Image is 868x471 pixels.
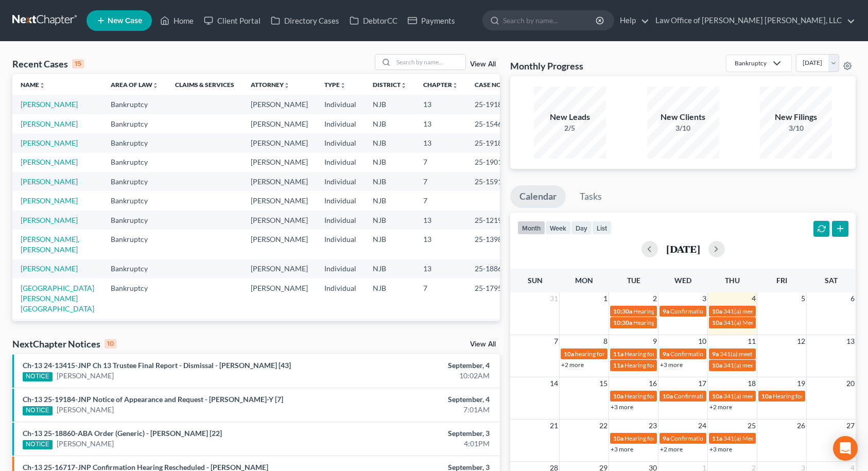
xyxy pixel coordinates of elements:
span: Hearing for [PERSON_NAME] [624,434,705,442]
td: Bankruptcy [102,172,167,191]
div: New Leads [534,111,606,123]
td: 13 [415,114,466,133]
td: 7 [415,191,466,210]
td: NJB [364,319,415,348]
span: Confirmation hearing for [PERSON_NAME] [670,307,787,315]
div: 3/10 [760,123,832,133]
a: Ch-13 25-19184-JNP Notice of Appearance and Request - [PERSON_NAME]-Y [7] [23,395,283,404]
input: Search by name... [503,11,597,30]
span: Hearing for [PERSON_NAME] [624,392,705,400]
button: week [545,221,571,235]
td: 13 [415,211,466,230]
span: Hearing for [PERSON_NAME] [624,350,705,358]
td: Bankruptcy [102,319,167,348]
td: 25-16293 [466,319,516,348]
td: Bankruptcy [102,153,167,172]
td: 7 [415,153,466,172]
span: Thu [725,276,740,285]
td: 7 [415,278,466,318]
td: Bankruptcy [102,211,167,230]
span: 9 [652,335,658,347]
td: Individual [316,95,364,114]
span: 27 [845,420,856,432]
span: 18 [747,377,757,390]
div: 2/5 [534,123,606,133]
td: Bankruptcy [102,230,167,259]
a: Ch-13 24-13415-JNP Ch 13 Trustee Final Report - Dismissal - [PERSON_NAME] [43] [23,361,291,370]
td: 13 [415,319,466,348]
a: [PERSON_NAME] [21,216,78,224]
td: NJB [364,133,415,152]
td: 25-15914 [466,172,516,191]
span: 341(a) meeting for [PERSON_NAME] [723,392,823,400]
a: [PERSON_NAME] [57,405,114,415]
span: 11a [613,361,623,369]
button: month [517,221,545,235]
a: +3 more [709,445,732,453]
a: Directory Cases [266,11,344,30]
div: Recent Cases [12,58,84,70]
td: 25-19010 [466,153,516,172]
span: 13 [845,335,856,347]
a: [PERSON_NAME] [57,371,114,381]
span: Sat [825,276,838,285]
a: +2 more [660,445,683,453]
span: 3 [701,292,707,305]
span: 12 [796,335,806,347]
span: 10a [613,434,623,442]
td: Bankruptcy [102,278,167,318]
a: Districtunfold_more [373,81,407,89]
td: 7 [415,172,466,191]
td: Individual [316,259,364,278]
td: [PERSON_NAME] [242,153,316,172]
a: [PERSON_NAME] [21,196,78,205]
td: 13 [415,95,466,114]
span: 16 [648,377,658,390]
a: [PERSON_NAME] [21,119,78,128]
span: 9a [663,307,669,315]
td: Bankruptcy [102,133,167,152]
h3: Monthly Progress [510,60,583,72]
div: New Filings [760,111,832,123]
div: September, 4 [341,360,490,371]
td: Individual [316,278,364,318]
div: 10 [105,339,116,348]
a: +3 more [660,361,683,369]
span: 14 [549,377,559,390]
span: 11a [712,434,722,442]
span: 19 [796,377,806,390]
button: list [592,221,612,235]
span: 25 [747,420,757,432]
span: Fri [776,276,787,285]
a: Area of Lawunfold_more [111,81,159,89]
td: Individual [316,319,364,348]
div: NextChapter Notices [12,338,116,350]
td: Individual [316,230,364,259]
i: unfold_more [39,82,45,89]
a: Ch-13 25-18860-ABA Order (Generic) - [PERSON_NAME] [22] [23,429,222,438]
a: Calendar [510,185,566,208]
div: 7:01AM [341,405,490,415]
td: NJB [364,153,415,172]
span: 10a [761,392,772,400]
span: 26 [796,420,806,432]
span: 9a [712,350,719,358]
td: 25-19184 [466,133,516,152]
span: 20 [845,377,856,390]
td: Individual [316,191,364,210]
a: +3 more [611,445,633,453]
a: Chapterunfold_more [423,81,458,89]
span: Tue [627,276,640,285]
td: [PERSON_NAME] [242,172,316,191]
span: New Case [108,17,142,25]
a: [PERSON_NAME] [21,158,78,166]
td: [PERSON_NAME] [242,319,316,348]
a: Client Portal [199,11,266,30]
td: 13 [415,259,466,278]
td: 13 [415,230,466,259]
span: 9a [663,350,669,358]
a: Typeunfold_more [324,81,346,89]
a: [PERSON_NAME] [21,264,78,273]
td: Individual [316,153,364,172]
span: Confirmation hearing for [PERSON_NAME] [670,350,787,358]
